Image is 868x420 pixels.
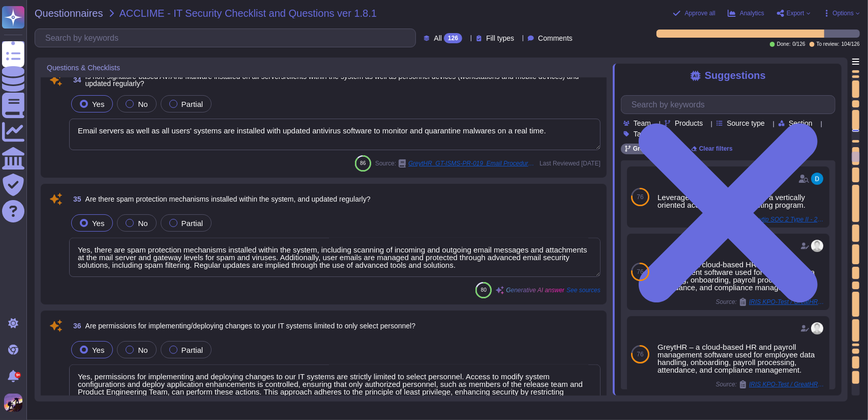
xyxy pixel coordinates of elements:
[182,346,203,354] span: Partial
[637,351,643,357] span: 76
[69,195,81,203] span: 35
[119,8,377,18] span: ACCLIME - IT Security Checklist and Questions ver 1.8.1
[716,380,825,388] span: Source:
[728,9,764,17] button: Analytics
[85,72,579,88] span: Is non-signature-based AV/Anti-Malware installed on all servers/clients within the system as well...
[85,322,416,330] span: Are permissions for implementing/deploying changes to your IT systems limited to only select pers...
[811,322,823,334] img: user
[182,219,203,228] span: Partial
[538,35,573,42] span: Comments
[486,35,514,42] span: Fill types
[35,8,103,18] span: Questionnaires
[673,9,715,17] button: Approve all
[637,194,643,200] span: 76
[657,343,825,374] div: GreytHR – a cloud-based HR and payroll management software used for employee data handling, onboa...
[811,240,823,252] img: user
[15,372,21,378] div: 9+
[626,96,835,114] input: Search by keywords
[434,35,442,42] span: All
[138,219,147,228] span: No
[138,346,147,354] span: No
[92,219,104,228] span: Yes
[47,64,120,71] span: Questions & Checklists
[92,100,104,108] span: Yes
[637,269,643,275] span: 76
[4,394,22,412] img: user
[749,381,825,387] span: IRIS KPO-Test / GreatHR Supplier Assurance Questionnaire GreytHr (002)
[842,42,860,47] span: 104 / 126
[69,238,601,277] textarea: Yes, there are spam protection mechanisms installed within the system, including scanning of inco...
[85,195,371,203] span: Are there spam protection mechanisms installed within the system, and updated regularly?
[481,287,487,293] span: 80
[817,42,840,47] span: To review:
[69,76,81,83] span: 34
[444,33,462,43] div: 126
[540,160,601,166] span: Last Reviewed [DATE]
[69,119,601,150] textarea: Email servers as well as all users' systems are installed with updated antivirus software to moni...
[40,29,415,47] input: Search by keywords
[408,160,535,166] span: GreytHR_GT-ISMS-PR-019_Email Procedures_v1.1.docx.pdf
[69,322,81,329] span: 36
[360,160,366,166] span: 86
[92,346,104,354] span: Yes
[69,365,601,411] textarea: Yes, permissions for implementing and deploying changes to our IT systems are strictly limited to...
[375,159,535,167] span: Source:
[506,287,564,293] span: Generative AI answer
[777,42,791,47] span: Done:
[182,100,203,108] span: Partial
[566,287,601,293] span: See sources
[787,10,804,16] span: Export
[2,391,29,414] button: user
[138,100,147,108] span: No
[685,10,715,16] span: Approve all
[833,10,854,16] span: Options
[811,173,823,185] img: user
[740,10,764,16] span: Analytics
[793,42,805,47] span: 0 / 126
